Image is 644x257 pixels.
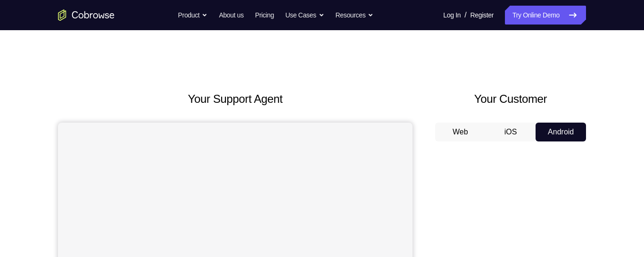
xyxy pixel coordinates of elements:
button: iOS [486,123,536,141]
a: About us [219,6,243,25]
button: Use Cases [285,6,324,25]
h2: Your Support Agent [58,91,413,108]
button: Android [536,123,586,141]
span: / [464,9,466,21]
button: Product [178,6,208,25]
h2: Your Customer [435,91,586,108]
a: Try Online Demo [505,6,586,25]
button: Resources [336,6,374,25]
button: Web [435,123,486,141]
a: Log In [443,6,461,25]
a: Register [471,6,494,25]
a: Pricing [255,6,274,25]
a: Go to the home page [58,9,115,21]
